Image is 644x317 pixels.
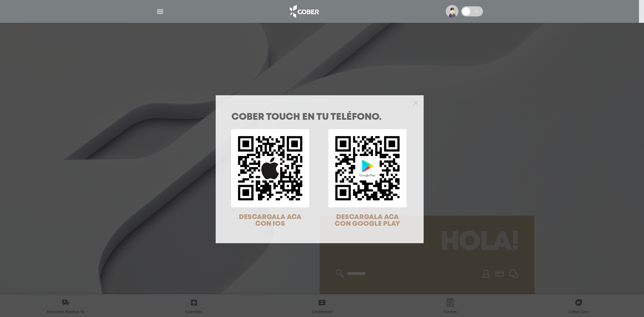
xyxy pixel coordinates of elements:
button: Close [413,99,418,105]
h1: COBER TOUCH en tu teléfono. [231,113,408,122]
span: DESCARGALA ACA CON GOOGLE PLAY [335,214,400,227]
img: qr-code [328,129,407,207]
span: DESCARGALA ACA CON IOS [239,214,302,227]
img: qr-code [231,129,309,207]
